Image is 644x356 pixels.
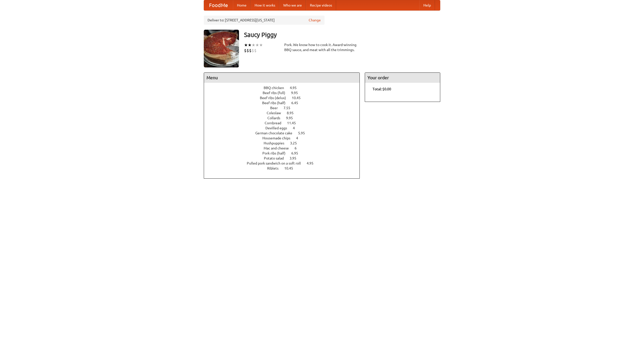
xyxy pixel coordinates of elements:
li: ★ [248,42,252,48]
a: Potato salad 3.95 [264,156,306,160]
a: Hushpuppies 3.25 [264,141,306,145]
a: Pulled pork sandwich on a soft roll 4.95 [247,161,323,165]
a: Housemade chips 4 [262,136,307,140]
span: 4.95 [290,86,302,90]
div: Pork. We know how to cook it. Award-winning BBQ sauce, and meat with all the trimmings. [284,42,360,52]
li: $ [244,48,247,53]
span: Housemade chips [262,136,295,140]
div: Deliver to: [STREET_ADDRESS][US_STATE] [204,16,325,25]
h3: Saucy Piggy [244,30,440,40]
span: 5.95 [298,131,310,135]
a: German chocolate cake 5.95 [255,131,314,135]
span: Beer [270,106,283,110]
li: $ [254,48,257,53]
span: 7.55 [284,106,295,110]
span: 4.95 [307,161,318,165]
a: BBQ chicken 4.95 [264,86,306,90]
span: Riblets [267,166,284,170]
a: Cornbread 11.45 [265,121,305,125]
a: Riblets 10.45 [267,166,302,170]
span: Beef ribs (delux) [260,96,291,100]
li: ★ [255,42,259,48]
span: Devilled eggs [265,126,292,130]
span: 3.25 [290,141,302,145]
li: ★ [244,42,248,48]
span: Collards [267,116,285,120]
a: FoodMe [204,0,233,10]
span: 6.95 [291,151,303,155]
span: BBQ chicken [264,86,289,90]
span: German chocolate cake [255,131,297,135]
span: Cornbread [265,121,286,125]
a: Beer 7.55 [270,106,300,110]
a: Change [309,18,321,23]
span: 11.45 [287,121,301,125]
a: Devilled eggs 4 [265,126,304,130]
a: Pork ribs (half) 6.95 [262,151,307,155]
a: How it works [251,0,279,10]
li: $ [252,48,254,53]
a: Beef ribs (half) 6.45 [262,101,307,105]
li: ★ [259,42,263,48]
b: Total: $0.00 [373,87,391,91]
img: angular.jpg [204,30,239,67]
span: Pork ribs (half) [262,151,291,155]
span: Beef ribs (full) [263,91,290,95]
span: 4 [296,136,303,140]
span: 6.45 [291,101,303,105]
h4: Your order [365,73,440,83]
span: Potato salad [264,156,289,160]
a: Home [233,0,251,10]
span: 9.95 [291,91,303,95]
a: Collards 9.95 [267,116,302,120]
span: 10.45 [292,96,306,100]
a: Beef ribs (full) 9.95 [263,91,307,95]
span: 10.45 [284,166,298,170]
a: Mac and cheese 6 [264,146,306,150]
span: Coleslaw [267,111,286,115]
a: Who we are [279,0,306,10]
a: Help [419,0,435,10]
h4: Menu [204,73,359,83]
li: $ [249,48,252,53]
span: 4 [293,126,300,130]
a: Beef ribs (delux) 10.45 [260,96,310,100]
li: ★ [252,42,255,48]
a: Recipe videos [306,0,336,10]
span: 3.95 [290,156,301,160]
span: 8.95 [287,111,299,115]
li: $ [247,48,249,53]
span: Mac and cheese [264,146,294,150]
span: Pulled pork sandwich on a soft roll [247,161,306,165]
span: 6 [295,146,302,150]
span: Hushpuppies [264,141,289,145]
a: Coleslaw 8.95 [267,111,303,115]
span: 9.95 [286,116,298,120]
span: Beef ribs (half) [262,101,291,105]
